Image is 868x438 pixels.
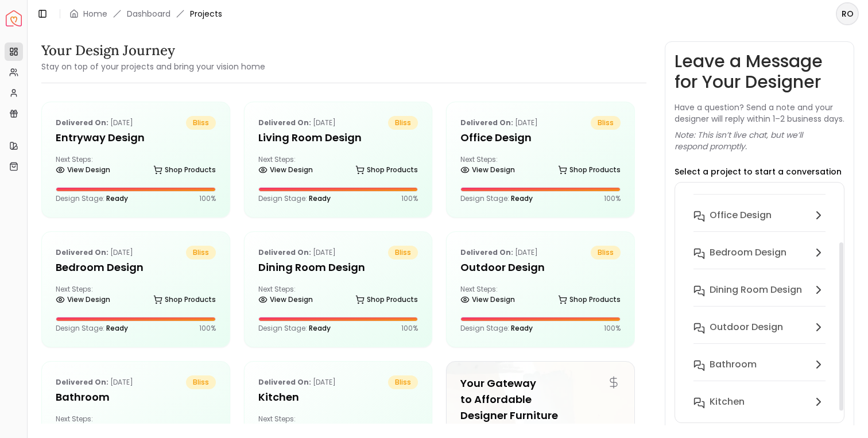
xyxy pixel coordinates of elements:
p: Design Stage: [460,194,533,203]
p: Design Stage: [56,324,128,333]
nav: breadcrumb [69,8,222,20]
p: Select a project to start a conversation [675,166,842,177]
span: bliss [186,246,216,259]
h5: Bathroom [56,389,216,405]
a: View Design [56,162,110,178]
b: Delivered on: [258,247,311,257]
p: Design Stage: [258,324,331,333]
button: RO [836,2,859,25]
button: Bathroom [684,353,835,390]
div: Next Steps: [56,285,216,308]
span: Ready [309,193,331,203]
h3: Your Design Journey [41,41,265,60]
h6: Kitchen [710,395,745,409]
h6: Outdoor design [710,320,783,334]
button: Bedroom design [684,241,835,278]
h5: Your Gateway to Affordable Designer Furniture [460,375,621,424]
small: Stay on top of your projects and bring your vision home [41,61,265,72]
a: View Design [460,292,515,308]
img: Spacejoy Logo [6,10,22,26]
h5: Kitchen [258,389,418,405]
button: Dining Room design [684,278,835,316]
a: Shop Products [153,292,216,308]
span: Ready [309,323,331,333]
p: [DATE] [258,116,336,130]
button: Office design [684,204,835,241]
p: 100 % [604,324,621,333]
a: Shop Products [355,162,418,178]
p: Have a question? Send a note and your designer will reply within 1–2 business days. [675,102,844,125]
span: bliss [186,375,216,389]
div: Next Steps: [258,414,418,437]
p: [DATE] [460,116,538,130]
span: bliss [388,246,418,259]
p: 100 % [401,194,418,203]
h3: Leave a Message for Your Designer [675,51,844,92]
p: [DATE] [56,116,133,130]
b: Delivered on: [460,247,513,257]
div: Next Steps: [56,414,216,437]
b: Delivered on: [56,377,108,387]
p: Design Stage: [460,324,533,333]
b: Delivered on: [56,118,108,127]
p: 100 % [199,194,216,203]
span: Ready [106,193,128,203]
button: Kitchen [684,390,835,413]
a: View Design [258,421,313,437]
a: View Design [258,162,313,178]
h5: Bedroom design [56,259,216,276]
h6: Dining Room design [710,283,802,297]
h5: Office design [460,130,621,146]
p: 100 % [199,324,216,333]
span: bliss [591,246,621,259]
div: Next Steps: [460,285,621,308]
p: Design Stage: [56,194,128,203]
a: Dashboard [127,8,170,20]
a: Shop Products [558,162,621,178]
p: 100 % [604,194,621,203]
span: Ready [511,323,533,333]
a: View Design [56,292,110,308]
p: [DATE] [460,246,538,259]
a: Shop Products [153,162,216,178]
a: View Design [56,421,110,437]
p: Design Stage: [258,194,331,203]
div: Next Steps: [56,155,216,178]
a: View Design [258,292,313,308]
button: Outdoor design [684,316,835,353]
p: [DATE] [56,246,133,259]
a: Shop Products [153,421,216,437]
p: [DATE] [258,375,336,389]
h5: Dining Room design [258,259,418,276]
div: Next Steps: [460,155,621,178]
span: bliss [186,116,216,130]
h6: Bedroom design [710,246,786,259]
span: Ready [106,323,128,333]
b: Delivered on: [460,118,513,127]
b: Delivered on: [258,118,311,127]
p: Note: This isn’t live chat, but we’ll respond promptly. [675,129,844,152]
b: Delivered on: [56,247,108,257]
span: bliss [591,116,621,130]
div: Next Steps: [258,155,418,178]
a: Home [83,8,107,20]
a: Spacejoy [6,10,22,26]
b: Delivered on: [258,377,311,387]
h5: Outdoor design [460,259,621,276]
span: bliss [388,375,418,389]
span: bliss [388,116,418,130]
h6: Office design [710,208,772,222]
a: View Design [460,162,515,178]
p: 100 % [401,324,418,333]
span: RO [837,3,858,24]
a: Shop Products [355,421,418,437]
a: Shop Products [355,292,418,308]
h5: entryway design [56,130,216,146]
h5: Living Room design [258,130,418,146]
p: [DATE] [258,246,336,259]
div: Next Steps: [258,285,418,308]
span: Ready [511,193,533,203]
p: [DATE] [56,375,133,389]
a: Shop Products [558,292,621,308]
span: Projects [190,8,222,20]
